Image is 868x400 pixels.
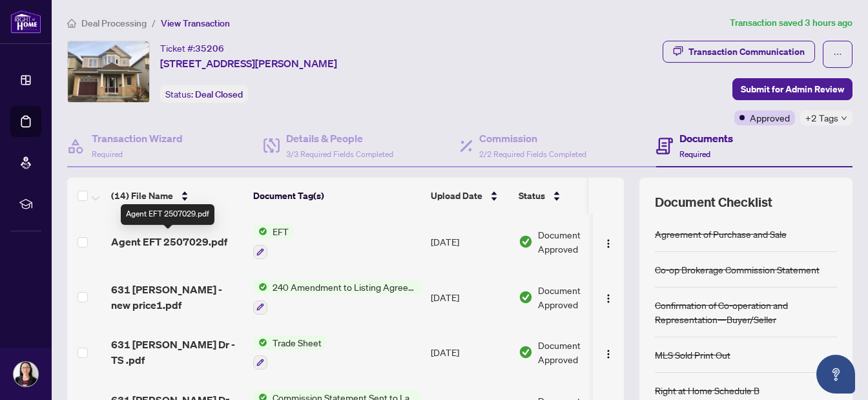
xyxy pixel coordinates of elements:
span: ellipsis [833,50,842,59]
span: Approved [750,111,790,125]
button: Open asap [816,355,855,394]
button: Logo [598,231,619,252]
img: Document Status [519,345,533,359]
span: Document Checklist [655,193,772,211]
span: Required [679,149,710,159]
img: Status Icon [253,224,267,238]
span: Agent EFT 2507029.pdf [111,234,227,249]
span: Document Approved [538,227,618,256]
button: Status IconTrade Sheet [253,335,327,370]
button: Logo [598,287,619,308]
th: Status [513,178,623,214]
span: 631 [PERSON_NAME] - new price1.pdf [111,282,243,313]
span: down [841,115,847,121]
div: Co-op Brokerage Commission Statement [655,262,820,277]
span: 3/3 Required Fields Completed [286,149,393,159]
span: Status [519,189,545,203]
span: home [67,19,76,28]
h4: Details & People [286,131,393,146]
img: Profile Icon [14,362,38,386]
div: MLS Sold Print Out [655,348,730,362]
th: Document Tag(s) [248,178,426,214]
span: 2/2 Required Fields Completed [479,149,586,159]
button: Logo [598,342,619,363]
span: Trade Sheet [267,335,327,350]
span: Deal Processing [81,17,147,29]
span: 631 [PERSON_NAME] Dr - TS .pdf [111,337,243,368]
th: Upload Date [426,178,513,214]
img: Logo [603,349,614,359]
div: Confirmation of Co-operation and Representation—Buyer/Seller [655,298,837,326]
span: [STREET_ADDRESS][PERSON_NAME] [160,56,337,71]
div: Status: [160,85,248,103]
button: Transaction Communication [663,41,815,63]
span: 35206 [195,43,224,54]
img: Logo [603,238,614,249]
span: +2 Tags [805,111,838,125]
img: IMG-X12123649_1.jpg [68,41,149,102]
span: View Transaction [161,17,230,29]
img: logo [10,10,41,34]
div: Agent EFT 2507029.pdf [121,204,214,225]
button: Submit for Admin Review [732,78,852,100]
td: [DATE] [426,214,513,269]
img: Logo [603,293,614,304]
img: Document Status [519,235,533,249]
div: Right at Home Schedule B [655,383,759,397]
span: Deal Closed [195,89,243,100]
span: Document Approved [538,283,618,311]
span: (14) File Name [111,189,173,203]
th: (14) File Name [106,178,248,214]
button: Status IconEFT [253,224,294,259]
img: Document Status [519,290,533,304]
div: Transaction Communication [688,41,805,62]
span: Submit for Admin Review [741,79,844,100]
td: [DATE] [426,325,513,381]
article: Transaction saved 3 hours ago [730,16,852,30]
div: Ticket #: [160,41,224,56]
span: EFT [267,224,294,238]
li: / [152,16,156,30]
h4: Transaction Wizard [92,131,183,146]
span: Upload Date [431,189,482,203]
span: Document Approved [538,338,618,366]
h4: Commission [479,131,586,146]
span: Required [92,149,123,159]
span: 240 Amendment to Listing Agreement - Authority to Offer for Sale Price Change/Extension/Amendment(s) [267,280,420,294]
img: Status Icon [253,280,267,294]
button: Status Icon240 Amendment to Listing Agreement - Authority to Offer for Sale Price Change/Extensio... [253,280,420,315]
h4: Documents [679,131,733,146]
img: Status Icon [253,335,267,350]
div: Agreement of Purchase and Sale [655,227,787,241]
td: [DATE] [426,269,513,325]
